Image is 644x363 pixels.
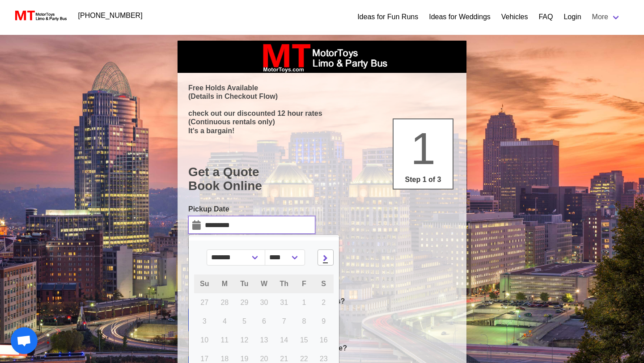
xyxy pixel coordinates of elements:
[223,317,227,325] span: 4
[188,127,456,135] p: It's a bargain!
[429,12,491,22] a: Ideas for Weddings
[357,12,418,22] a: Ideas for Fun Runs
[302,299,306,306] span: 1
[320,336,328,344] span: 16
[260,299,268,306] span: 30
[261,280,267,287] span: W
[241,336,249,344] span: 12
[11,327,38,354] a: Open chat
[240,280,248,287] span: Tu
[260,336,268,344] span: 13
[320,355,328,363] span: 23
[255,41,389,73] img: box_logo_brand.jpeg
[188,204,315,215] label: Pickup Date
[563,12,581,22] a: Login
[397,174,449,185] p: Step 1 of 3
[260,355,268,363] span: 20
[220,336,229,344] span: 11
[200,355,208,363] span: 17
[321,280,326,287] span: S
[188,165,456,193] h1: Get a Quote Book Online
[200,299,208,306] span: 27
[302,280,306,287] span: F
[280,336,288,344] span: 14
[13,9,68,22] img: MotorToys Logo
[73,7,148,25] a: [PHONE_NUMBER]
[587,8,626,26] a: More
[188,109,456,118] p: check out our discounted 12 hour rates
[242,317,246,325] span: 5
[411,123,436,173] span: 1
[200,280,209,287] span: Su
[280,299,288,306] span: 31
[538,12,553,22] a: FAQ
[280,355,288,363] span: 21
[262,317,266,325] span: 6
[222,280,228,287] span: M
[300,336,308,344] span: 15
[220,355,229,363] span: 18
[280,280,288,287] span: Th
[501,12,528,22] a: Vehicles
[200,336,208,344] span: 10
[241,355,249,363] span: 19
[302,317,306,325] span: 8
[282,317,286,325] span: 7
[241,299,249,306] span: 29
[188,84,456,92] p: Free Holds Available
[322,317,326,325] span: 9
[300,355,308,363] span: 22
[322,299,326,306] span: 2
[203,317,207,325] span: 3
[188,118,456,126] p: (Continuous rentals only)
[188,92,456,101] p: (Details in Checkout Flow)
[220,299,229,306] span: 28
